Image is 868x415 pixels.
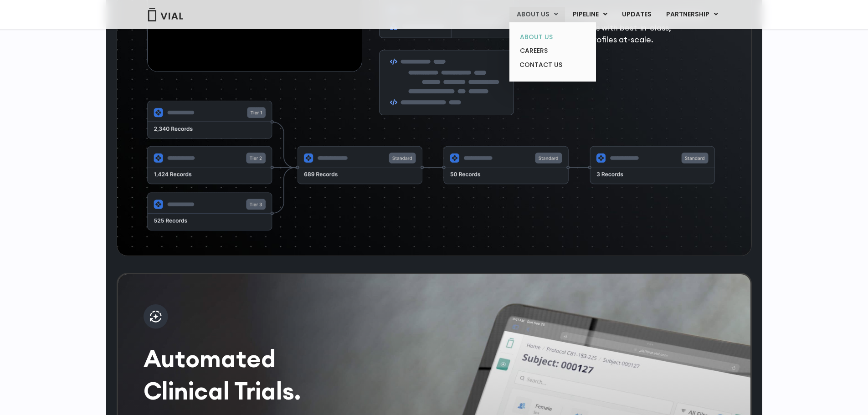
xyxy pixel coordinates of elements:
[147,8,184,21] img: Vial Logo
[565,7,614,22] a: PIPELINEMenu Toggle
[147,101,715,232] img: Flowchart
[509,7,565,22] a: ABOUT USMenu Toggle
[659,7,725,22] a: PARTNERSHIPMenu Toggle
[513,30,592,44] a: ABOUT US
[513,58,592,72] a: CONTACT US
[513,44,592,58] a: CAREERS
[615,7,658,22] a: UPDATES
[144,343,334,407] h2: Automated Clinical Trials.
